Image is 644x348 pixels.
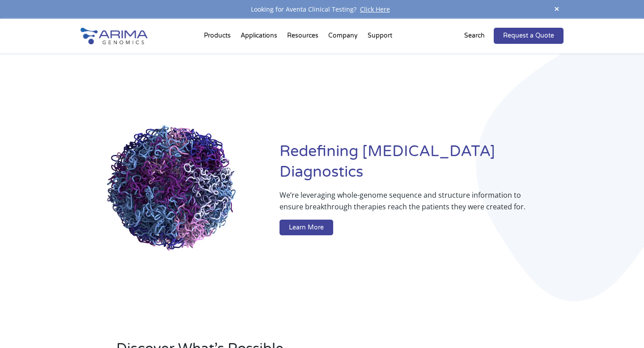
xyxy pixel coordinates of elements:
[280,141,563,189] h1: Redefining [MEDICAL_DATA] Diagnostics
[356,5,394,13] a: Click Here
[464,30,485,42] p: Search
[280,189,528,220] p: We’re leveraging whole-genome sequence and structure information to ensure breakthrough therapies...
[494,28,563,44] a: Request a Quote
[80,4,563,15] div: Looking for Aventa Clinical Testing?
[280,220,333,236] a: Learn More
[80,28,148,44] img: Arima-Genomics-logo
